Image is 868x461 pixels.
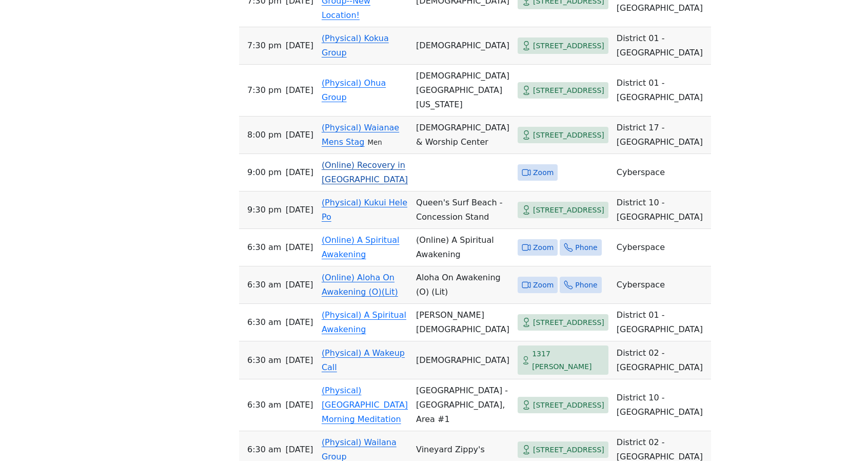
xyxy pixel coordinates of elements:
[322,198,407,222] a: (Physical) Kukui Hele Po
[286,128,313,142] span: [DATE]
[247,83,282,98] span: 7:30 PM
[322,273,398,297] a: (Online) Aloha On Awakening (O)(Lit)
[286,83,313,98] span: [DATE]
[613,27,711,65] td: District 01 - [GEOGRAPHIC_DATA]
[322,160,408,184] a: (Online) Recovery in [GEOGRAPHIC_DATA]
[613,117,711,154] td: District 17 - [GEOGRAPHIC_DATA]
[575,279,597,292] span: Phone
[322,235,400,259] a: (Online) A Spiritual Awakening
[285,443,313,457] span: [DATE]
[533,444,604,456] span: [STREET_ADDRESS]
[575,241,597,254] span: Phone
[285,240,313,255] span: [DATE]
[412,191,514,229] td: Queen's Surf Beach - Concession Stand
[533,316,604,329] span: [STREET_ADDRESS]
[322,310,406,334] a: (Physical) A Spiritual Awakening
[285,315,313,330] span: [DATE]
[613,191,711,229] td: District 10 - [GEOGRAPHIC_DATA]
[247,240,281,255] span: 6:30 AM
[322,348,405,372] a: (Physical) A Wakeup Call
[412,266,514,304] td: Aloha On Awakening (O) (Lit)
[322,78,386,102] a: (Physical) Ohua Group
[322,386,408,424] a: (Physical) [GEOGRAPHIC_DATA] Morning Meditation
[247,278,281,292] span: 6:30 AM
[285,353,313,368] span: [DATE]
[247,165,282,180] span: 9:00 PM
[412,65,514,117] td: [DEMOGRAPHIC_DATA][GEOGRAPHIC_DATA][US_STATE]
[247,315,281,330] span: 6:30 AM
[533,40,604,52] span: [STREET_ADDRESS]
[412,117,514,154] td: [DEMOGRAPHIC_DATA] & Worship Center
[613,304,711,341] td: District 01 - [GEOGRAPHIC_DATA]
[613,341,711,379] td: District 02 - [GEOGRAPHIC_DATA]
[613,154,711,191] td: Cyberspace
[285,398,313,412] span: [DATE]
[613,65,711,117] td: District 01 - [GEOGRAPHIC_DATA]
[613,229,711,266] td: Cyberspace
[412,341,514,379] td: [DEMOGRAPHIC_DATA]
[412,304,514,341] td: [PERSON_NAME][DEMOGRAPHIC_DATA]
[322,123,399,147] a: (Physical) Waianae Mens Stag
[412,379,514,431] td: [GEOGRAPHIC_DATA] - [GEOGRAPHIC_DATA], Area #1
[533,129,604,142] span: [STREET_ADDRESS]
[247,353,281,368] span: 6:30 AM
[412,229,514,266] td: (Online) A Spiritual Awakening
[533,241,554,254] span: Zoom
[247,398,281,412] span: 6:30 AM
[533,166,554,179] span: Zoom
[247,443,281,457] span: 6:30 AM
[367,139,382,146] small: Men
[285,278,313,292] span: [DATE]
[286,203,313,217] span: [DATE]
[533,84,604,97] span: [STREET_ADDRESS]
[286,165,313,180] span: [DATE]
[533,204,604,217] span: [STREET_ADDRESS]
[613,379,711,431] td: District 10 - [GEOGRAPHIC_DATA]
[286,39,313,53] span: [DATE]
[412,27,514,65] td: [DEMOGRAPHIC_DATA]
[247,128,282,142] span: 8:00 PM
[533,399,604,412] span: [STREET_ADDRESS]
[613,266,711,304] td: Cyberspace
[247,203,282,217] span: 9:30 PM
[322,33,389,57] a: (Physical) Kokua Group
[533,279,554,292] span: Zoom
[532,348,604,373] span: 1317 [PERSON_NAME]
[247,39,282,53] span: 7:30 PM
